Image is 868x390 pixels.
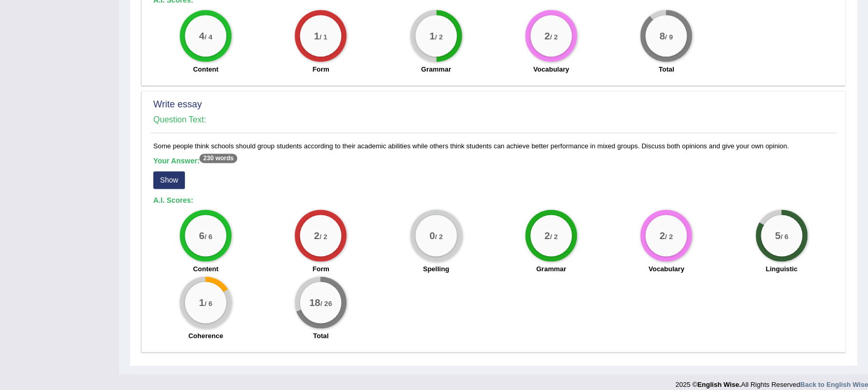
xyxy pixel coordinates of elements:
label: Total [658,64,674,74]
small: / 1 [320,33,327,40]
big: 1 [429,30,435,41]
big: 0 [429,230,435,241]
small: / 2 [665,232,673,240]
small: / 6 [205,300,212,308]
big: 2 [544,230,550,241]
div: 2025 © All Rights Reserved [675,374,868,389]
big: 8 [660,30,666,41]
big: 1 [314,30,320,41]
a: Back to English Wise [800,380,868,388]
big: 2 [660,230,666,241]
small: / 26 [321,300,332,308]
label: Spelling [423,264,450,274]
label: Vocabulary [533,64,569,74]
big: 1 [199,297,205,308]
h4: Question Text: [153,115,834,124]
h2: Write essay [153,100,834,110]
big: 18 [309,297,320,308]
label: Form [312,264,329,274]
big: 2 [314,230,320,241]
big: 5 [775,230,780,241]
small: / 2 [320,232,327,240]
label: Total [313,331,328,341]
label: Content [193,264,219,274]
label: Content [193,64,219,74]
small: / 2 [550,33,558,40]
label: Grammar [536,264,566,274]
small: / 2 [435,232,443,240]
small: / 6 [780,232,788,240]
label: Coherence [189,331,223,341]
big: 4 [199,30,205,41]
label: Form [312,64,329,74]
big: 2 [544,30,550,41]
b: A.I. Scores: [153,196,193,204]
small: / 2 [435,33,443,40]
b: Your Answer: [153,157,237,165]
label: Linguistic [765,264,797,274]
small: / 2 [550,232,558,240]
big: 6 [199,230,205,241]
button: Show [153,171,185,189]
small: / 6 [205,232,212,240]
label: Vocabulary [648,264,684,274]
sup: 230 words [199,154,237,163]
small: / 9 [665,33,673,40]
strong: English Wise. [697,380,741,388]
div: Some people think schools should group students according to their academic abilities while other... [151,141,836,346]
small: / 4 [205,33,212,40]
label: Grammar [421,64,451,74]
